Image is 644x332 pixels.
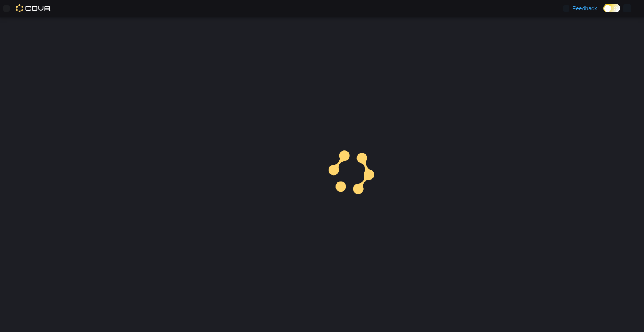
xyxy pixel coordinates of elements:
img: cova-loader [322,143,382,203]
input: Dark Mode [603,4,620,12]
span: Feedback [573,4,597,12]
span: Dark Mode [603,12,604,13]
a: Feedback [560,0,600,16]
img: Cova [16,4,51,12]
